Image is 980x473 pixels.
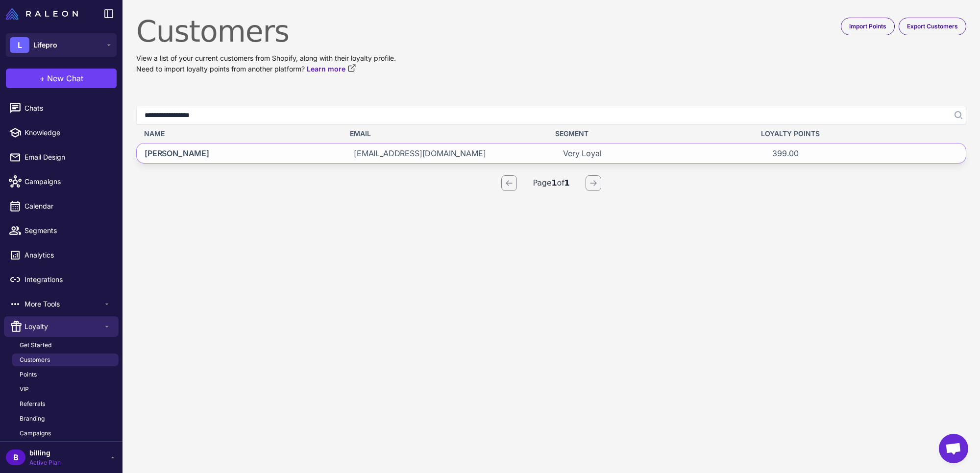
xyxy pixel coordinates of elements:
[4,245,119,265] a: Analytics
[20,400,45,408] span: Referrals
[20,370,37,379] span: Points
[47,72,83,84] span: New Chat
[20,429,51,438] span: Campaigns
[849,22,886,31] span: Import Points
[24,274,111,285] span: Integrations
[29,458,61,467] span: Active Plan
[6,33,117,57] button: LLifepro
[939,434,968,463] div: Open chat
[4,196,119,216] a: Calendar
[24,103,111,114] span: Chats
[136,53,966,64] p: View a list of your current customers from Shopify, along with their loyalty profile.
[949,106,966,124] button: Search
[24,152,111,163] span: Email Design
[20,385,29,394] span: VIP
[4,122,119,143] a: Knowledge
[24,299,103,309] span: More Tools
[6,69,117,88] button: +New Chat
[10,37,29,53] div: L
[24,225,111,236] span: Segments
[20,414,45,423] span: Branding
[24,176,111,187] span: Campaigns
[4,171,119,192] a: Campaigns
[20,341,51,350] span: Get Started
[552,178,557,188] strong: 1
[354,147,486,159] span: [EMAIL_ADDRESS][DOMAIN_NAME]
[12,412,119,425] a: Branding
[12,398,119,410] a: Referrals
[307,64,356,74] a: Learn more
[6,8,78,20] img: Raleon Logo
[12,354,119,366] a: Customers
[4,147,119,167] a: Email Design
[4,220,119,241] a: Segments
[24,321,103,332] span: Loyalty
[772,147,799,159] span: 399.00
[533,177,569,189] p: Page of
[20,355,50,364] span: Customers
[136,14,966,49] h1: Customers
[4,269,119,290] a: Integrations
[555,128,588,139] span: Segment
[6,449,25,465] div: B
[145,147,209,159] span: [PERSON_NAME]
[12,368,119,381] a: Points
[40,72,45,84] span: +
[12,339,119,352] a: Get Started
[24,201,111,212] span: Calendar
[6,8,82,20] a: Raleon Logo
[4,98,119,118] a: Chats
[350,128,371,139] span: Email
[12,427,119,440] a: Campaigns
[33,40,57,50] span: Lifepro
[24,127,111,138] span: Knowledge
[907,22,958,31] span: Export Customers
[12,383,119,396] a: VIP
[136,64,966,74] p: Need to import loyalty points from another platform?
[136,143,966,164] div: [PERSON_NAME][EMAIL_ADDRESS][DOMAIN_NAME]Very Loyal399.00
[564,178,570,188] strong: 1
[29,448,61,458] span: billing
[144,128,165,139] span: Name
[761,128,820,139] span: Loyalty Points
[563,147,601,159] span: Very Loyal
[24,250,111,260] span: Analytics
